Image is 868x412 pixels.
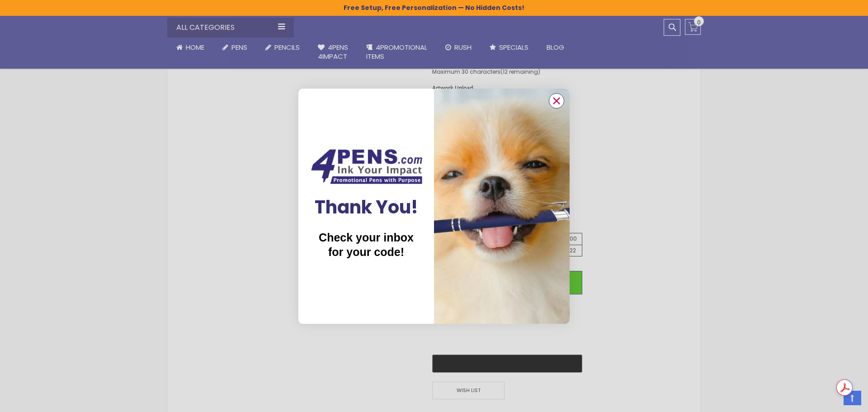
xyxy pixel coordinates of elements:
[434,89,570,324] img: b2d7038a-49cb-4a70-a7cc-c7b8314b33fd.jpeg
[307,147,425,187] img: Couch
[319,231,414,258] span: Check your inbox for your code!
[315,194,418,220] span: Thank You!
[549,93,564,109] button: Close dialog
